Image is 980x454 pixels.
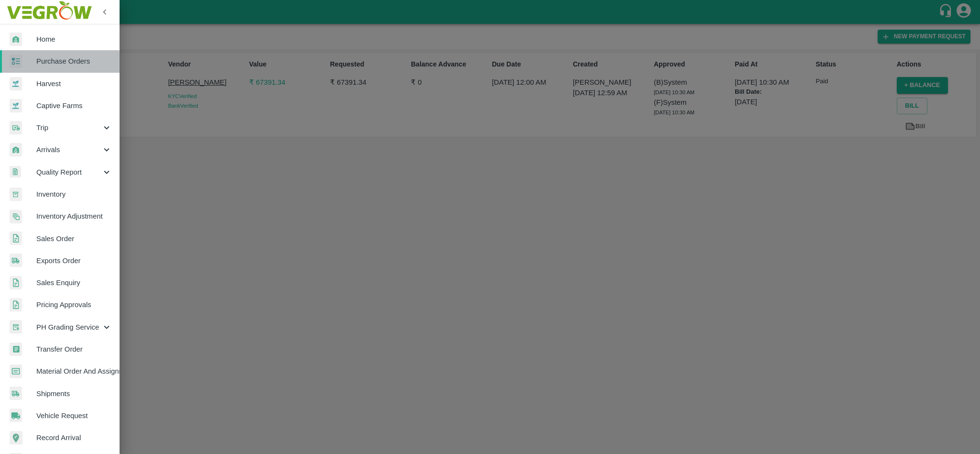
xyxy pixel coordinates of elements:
span: Trip [36,122,101,133]
img: sales [10,232,22,245]
span: Home [36,34,112,44]
span: Sales Enquiry [36,277,112,288]
img: whTransfer [10,343,22,356]
span: Purchase Orders [36,56,112,66]
span: PH Grading Service [36,322,101,332]
img: sales [10,276,22,290]
img: delivery [10,121,22,135]
span: Transfer Order [36,344,112,354]
span: Sales Order [36,233,112,244]
img: vehicle [10,409,22,422]
span: Material Order And Assignment [36,366,112,376]
img: whTracker [10,320,22,334]
img: harvest [10,77,22,91]
img: whArrival [10,33,22,46]
img: whArrival [10,143,22,157]
span: Arrivals [36,144,101,155]
span: Record Arrival [36,432,112,443]
span: Quality Report [36,167,101,177]
img: shipments [10,254,22,267]
span: Inventory Adjustment [36,211,112,221]
span: Captive Farms [36,100,112,111]
img: inventory [10,210,22,223]
img: sales [10,298,22,312]
span: Vehicle Request [36,410,112,421]
img: qualityReport [10,166,21,178]
span: Inventory [36,189,112,199]
img: shipments [10,387,22,400]
img: centralMaterial [10,365,22,378]
span: Exports Order [36,255,112,266]
img: reciept [10,55,22,68]
span: Shipments [36,388,112,399]
img: recordArrival [10,431,22,444]
span: Harvest [36,78,112,89]
span: Pricing Approvals [36,299,112,310]
img: harvest [10,99,22,113]
img: whInventory [10,188,22,201]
